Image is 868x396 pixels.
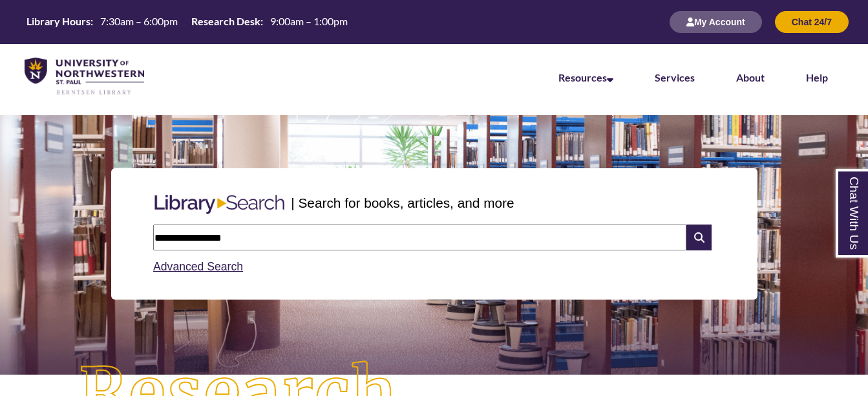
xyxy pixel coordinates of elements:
a: Chat 24/7 [775,16,849,27]
a: Services [655,71,695,83]
table: Hours Today [21,14,353,28]
p: | Search for books, articles, and more [291,193,514,213]
img: UNWSP Library Logo [25,58,144,96]
a: About [736,71,765,83]
button: My Account [670,11,762,33]
a: My Account [670,16,762,27]
span: 7:30am – 6:00pm [100,15,178,27]
a: Hours Today [21,14,353,30]
th: Library Hours: [21,14,95,28]
img: Libary Search [148,190,291,219]
th: Research Desk: [186,14,265,28]
a: Resources [558,71,613,83]
i: Search [686,225,711,250]
button: Chat 24/7 [775,11,849,33]
span: 9:00am – 1:00pm [270,15,348,27]
a: Help [806,71,828,83]
a: Advanced Search [153,260,243,273]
